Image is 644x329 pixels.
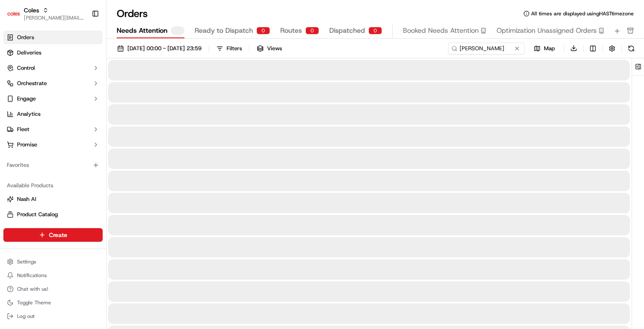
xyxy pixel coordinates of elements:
[7,7,20,20] img: Coles
[213,43,246,54] button: Filters
[17,272,47,279] span: Notifications
[117,7,148,20] h1: Orders
[7,195,99,203] a: Nash AI
[17,141,37,149] span: Promise
[368,27,382,34] div: 0
[17,49,41,57] span: Deliveries
[3,283,103,295] button: Chat with us!
[227,45,242,52] div: Filters
[17,80,47,87] span: Orchestrate
[117,26,167,36] span: Needs Attention
[403,26,479,36] span: Booked Needs Attention
[3,179,103,192] div: Available Products
[17,64,35,72] span: Control
[3,77,103,90] button: Orchestrate
[253,43,286,54] button: Views
[3,297,103,309] button: Toggle Theme
[3,3,88,24] button: ColesColes[PERSON_NAME][EMAIL_ADDRESS][DOMAIN_NAME]
[3,192,103,206] button: Nash AI
[3,92,103,106] button: Engage
[329,26,365,36] span: Dispatched
[17,95,36,103] span: Engage
[17,110,40,118] span: Analytics
[3,228,103,242] button: Create
[17,126,29,133] span: Fleet
[625,43,637,54] button: Refresh
[528,43,561,54] button: Map
[531,10,634,17] span: All times are displayed using HAST timezone
[49,231,67,239] span: Create
[3,31,103,44] a: Orders
[3,138,103,152] button: Promise
[267,45,282,52] span: Views
[448,43,525,54] input: Type to search
[195,26,253,36] span: Ready to Dispatch
[3,256,103,268] button: Settings
[3,208,103,221] button: Product Catalog
[280,26,302,36] span: Routes
[3,107,103,121] a: Analytics
[17,258,36,265] span: Settings
[3,310,103,322] button: Log out
[17,299,51,306] span: Toggle Theme
[3,123,103,136] button: Fleet
[497,26,597,36] span: Optimization Unassigned Orders
[17,211,58,218] span: Product Catalog
[3,269,103,281] button: Notifications
[256,27,270,34] div: 0
[127,45,201,52] span: [DATE] 00:00 - [DATE] 23:59
[3,46,103,60] a: Deliveries
[305,27,319,34] div: 0
[544,45,555,52] span: Map
[24,14,85,21] button: [PERSON_NAME][EMAIL_ADDRESS][DOMAIN_NAME]
[113,43,205,54] button: [DATE] 00:00 - [DATE] 23:59
[17,313,34,320] span: Log out
[17,195,36,203] span: Nash AI
[3,61,103,75] button: Control
[17,286,48,292] span: Chat with us!
[7,211,99,218] a: Product Catalog
[3,158,103,172] div: Favorites
[17,34,34,41] span: Orders
[24,6,39,14] button: Coles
